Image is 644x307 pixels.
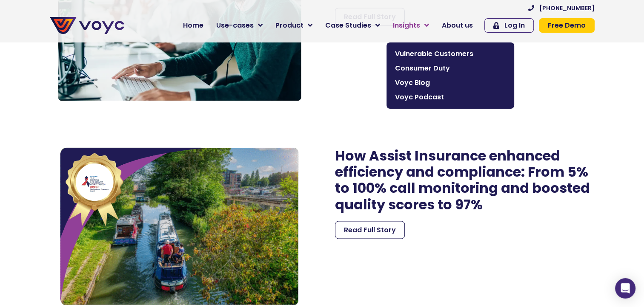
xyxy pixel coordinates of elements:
[335,148,595,213] h2: How Assist Insurance enhanced efficiency and compliance: From 5% to 100% call monitoring and boos...
[275,20,303,31] span: Product
[395,49,506,59] span: Vulnerable Customers
[442,20,473,31] span: About us
[391,76,510,90] a: Voyc Blog
[528,5,595,11] a: [PHONE_NUMBER]
[177,17,210,34] a: Home
[391,90,510,104] a: Voyc Podcast
[539,18,595,33] a: Free Demo
[395,92,506,102] span: Voyc Podcast
[395,63,506,73] span: Consumer Duty
[504,22,525,29] span: Log In
[50,17,124,34] img: voyc-full-logo
[210,17,269,34] a: Use-cases
[391,47,510,61] a: Vulnerable Customers
[386,17,435,34] a: Insights
[216,20,254,31] span: Use-cases
[539,5,595,11] span: [PHONE_NUMBER]
[435,17,479,34] a: About us
[395,78,506,88] span: Voyc Blog
[393,20,420,31] span: Insights
[335,221,405,239] a: Read Full Story
[319,17,386,34] a: Case Studies
[269,17,319,34] a: Product
[183,20,203,31] span: Home
[548,22,586,29] span: Free Demo
[484,18,534,33] a: Log In
[344,225,396,235] span: Read Full Story
[391,61,510,76] a: Consumer Duty
[615,278,635,299] div: Open Intercom Messenger
[325,20,371,31] span: Case Studies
